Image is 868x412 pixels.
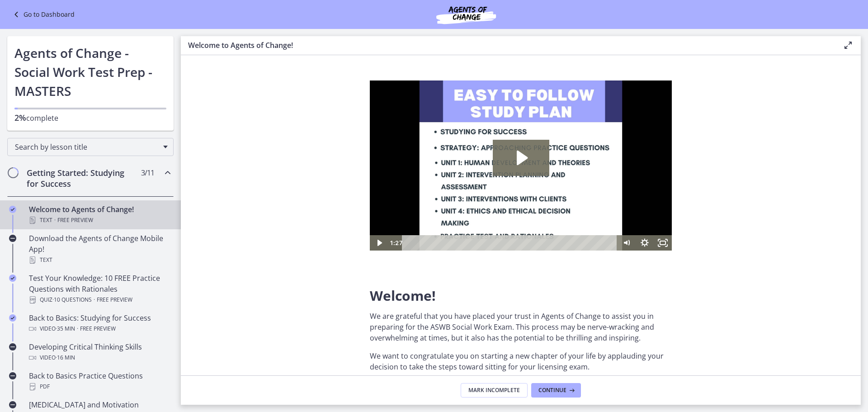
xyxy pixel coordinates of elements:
[56,323,75,334] span: · 35 min
[57,215,93,226] span: Free preview
[538,387,566,394] span: Continue
[39,155,243,170] div: Playbar
[80,323,116,334] span: Free preview
[9,275,16,282] i: Completed
[94,294,95,305] span: ·
[461,383,528,398] button: Mark Incomplete
[248,155,266,170] button: Mute
[266,155,284,170] button: Show settings menu
[29,215,170,226] div: Text
[7,138,174,156] div: Search by lesson title
[370,311,672,343] p: We are grateful that you have placed your trust in Agents of Change to assist you in preparing fo...
[9,314,16,322] i: Completed
[14,112,26,123] span: 2%
[123,59,179,95] button: Play Video: c1o6hcmjueu5qasqsu00.mp4
[9,206,16,213] i: Completed
[29,370,170,392] div: Back to Basics Practice Questions
[29,313,170,334] div: Back to Basics: Studying for Success
[11,9,75,20] a: Go to Dashboard
[14,112,166,123] p: complete
[370,350,672,372] p: We want to congratulate you on starting a new chapter of your life by applauding your decision to...
[29,273,170,305] div: Test Your Knowledge: 10 FREE Practice Questions with Rationales
[29,233,170,265] div: Download the Agents of Change Mobile App!
[56,352,75,363] span: · 16 min
[15,142,159,152] span: Search by lesson title
[370,286,436,305] span: Welcome!
[141,167,154,178] span: 3 / 11
[29,323,170,334] div: Video
[29,352,170,363] div: Video
[52,294,92,305] span: · 10 Questions
[29,341,170,363] div: Developing Critical Thinking Skills
[412,4,520,25] img: Agents of Change
[29,255,170,265] div: Text
[77,323,78,334] span: ·
[29,381,170,392] div: PDF
[284,155,302,170] button: Fullscreen
[29,204,170,226] div: Welcome to Agents of Change!
[468,387,520,394] span: Mark Incomplete
[27,167,137,189] h2: Getting Started: Studying for Success
[29,294,170,305] div: Quiz
[54,215,56,226] span: ·
[531,383,581,398] button: Continue
[97,294,132,305] span: Free preview
[188,40,828,51] h3: Welcome to Agents of Change!
[14,43,166,100] h1: Agents of Change - Social Work Test Prep - MASTERS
